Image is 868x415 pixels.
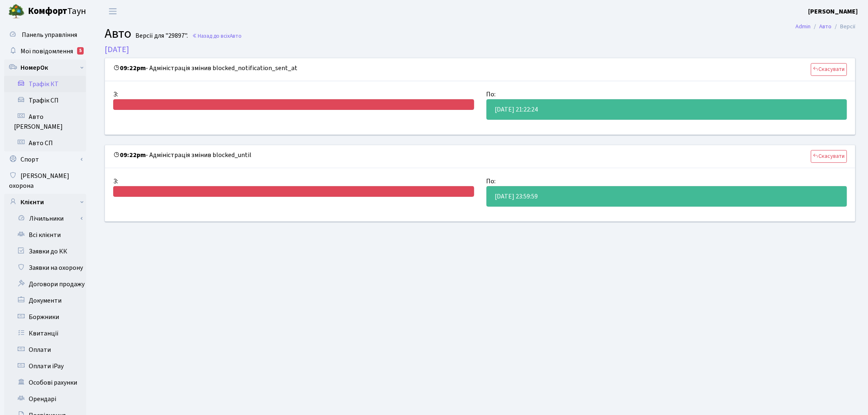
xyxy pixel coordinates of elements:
a: Документи [4,292,86,309]
a: Всі клієнти [4,227,86,243]
b: Комфорт [28,5,67,18]
span: Авто [230,32,242,40]
div: По: [480,89,854,99]
div: - Адміністрація змінив blocked_until [105,145,855,168]
a: Авто СП [4,135,86,151]
a: Заявки до КК [4,243,86,260]
button: Скасувати [811,63,847,76]
a: Орендарі [4,391,86,407]
a: НомерОк [4,59,86,76]
b: [PERSON_NAME] [809,7,858,16]
a: Боржники [4,309,86,325]
nav: breadcrumb [783,18,868,35]
div: [DATE] 23:59:59 [487,186,847,207]
div: [DATE] 21:22:24 [487,99,847,120]
div: По: [480,176,854,186]
a: Спорт [4,151,86,168]
a: [PERSON_NAME] [809,7,858,16]
a: [PERSON_NAME] охорона [4,168,86,194]
a: Трафік СП [4,92,86,109]
a: Заявки на охорону [4,260,86,276]
div: З: [107,89,480,99]
a: Лічильники [9,210,86,227]
button: Переключити навігацію [103,5,123,18]
a: Особові рахунки [4,374,86,391]
a: Трафік КТ [4,76,86,92]
a: Оплати iPay [4,358,86,374]
div: З: [107,176,480,186]
a: Панель управління [4,27,86,43]
a: Назад до всіхАвто [192,32,242,40]
a: Авто [PERSON_NAME] [4,109,86,135]
span: Авто [105,24,131,43]
strong: 09:22pm [113,150,146,160]
a: Авто [820,22,832,31]
div: - Адміністрація змінив blocked_notification_sent_at [105,58,855,81]
img: logo.png [8,3,25,20]
button: Скасувати [811,150,847,163]
a: Клієнти [4,194,86,210]
li: Версії [832,22,856,31]
a: Квитанції [4,325,86,342]
span: Таун [28,5,86,18]
a: Мої повідомлення5 [4,43,86,59]
span: Мої повідомлення [21,47,73,56]
strong: 09:22pm [113,64,146,73]
span: Панель управління [22,30,77,39]
a: Admin [796,22,811,31]
a: Договори продажу [4,276,86,292]
h5: [DATE] [105,45,856,55]
a: Оплати [4,342,86,358]
small: Версії для "29897". [134,32,188,40]
div: 5 [77,47,84,55]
